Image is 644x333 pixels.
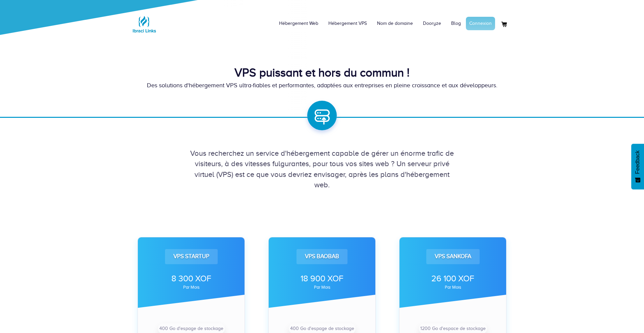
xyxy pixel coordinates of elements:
[466,17,495,30] a: Connexion
[446,13,466,34] a: Blog
[297,249,347,264] div: VPS Baobab
[323,13,372,34] a: Hébergement VPS
[278,285,366,289] div: par mois
[131,148,513,190] div: Vous recherchez un service d'hébergement capable de gérer un énorme trafic de visiteurs, à des vi...
[635,150,641,174] span: Feedback
[147,285,235,289] div: par mois
[409,273,497,285] div: 26 100 XOF
[409,285,497,289] div: par mois
[131,5,158,38] a: Logo Ibraci Links
[418,13,446,34] a: Dooryze
[372,13,418,34] a: Nom de domaine
[131,64,513,81] div: VPS puissant et hors du commun !
[131,11,158,38] img: Logo Ibraci Links
[131,81,513,90] div: Des solutions d'hébergement VPS ultra-fiables et performantes, adaptées aux entreprises en pleine...
[426,249,480,264] div: VPS Sankofa
[278,273,366,285] div: 18 900 XOF
[631,144,644,189] button: Feedback - Afficher l’enquête
[274,13,323,34] a: Hébergement Web
[165,249,218,264] div: VPS Startup
[147,273,235,285] div: 8 300 XOF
